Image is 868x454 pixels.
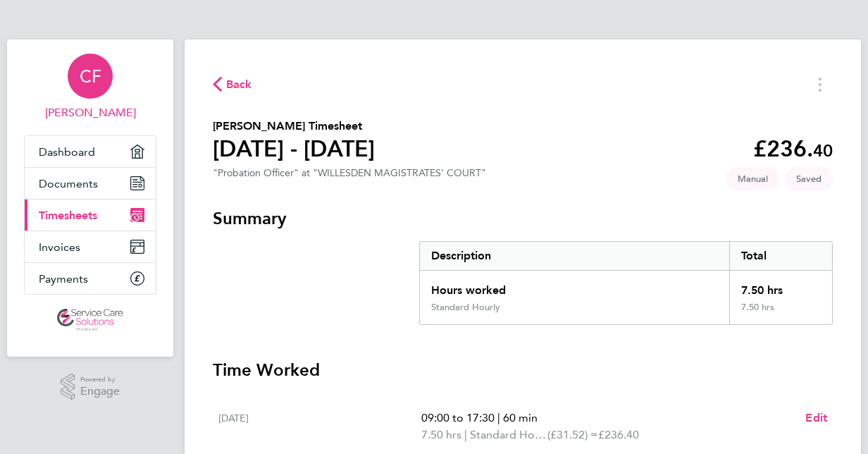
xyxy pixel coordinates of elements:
[213,118,375,135] h2: [PERSON_NAME] Timesheet
[805,411,827,424] span: Edit
[785,167,833,190] span: This timesheet is Saved.
[420,271,729,302] div: Hours worked
[470,427,547,443] span: Standard Hourly
[25,200,156,231] a: Timesheets
[419,241,833,325] div: Summary
[25,263,156,294] a: Payments
[805,410,827,427] a: Edit
[729,242,832,270] div: Total
[24,104,156,121] span: Cleo Ferguson
[431,302,500,313] div: Standard Hourly
[61,374,120,400] a: Powered byEngage
[80,374,120,386] span: Powered by
[807,73,833,95] button: Timesheets Menu
[24,54,156,121] a: CF[PERSON_NAME]
[464,428,467,441] span: |
[39,272,88,286] span: Payments
[39,145,95,159] span: Dashboard
[25,136,156,167] a: Dashboard
[57,309,123,331] img: servicecare-logo-retina.png
[39,177,98,190] span: Documents
[39,240,80,254] span: Invoices
[25,231,156,262] a: Invoices
[813,140,833,161] span: 40
[598,428,639,441] span: £236.40
[213,167,486,179] div: "Probation Officer" at "WILLESDEN MAGISTRATES' COURT"
[25,168,156,199] a: Documents
[213,75,252,93] button: Back
[226,76,252,93] span: Back
[80,67,101,85] span: CF
[421,411,495,424] span: 09:00 to 17:30
[420,242,729,270] div: Description
[213,207,833,230] h3: Summary
[729,302,832,324] div: 7.50 hrs
[218,410,421,443] div: [DATE]
[497,411,500,424] span: |
[80,386,120,398] span: Engage
[24,309,156,331] a: Go to home page
[39,209,97,222] span: Timesheets
[729,271,832,302] div: 7.50 hrs
[7,39,173,357] nav: Main navigation
[503,411,538,424] span: 60 min
[421,428,461,441] span: 7.50 hrs
[547,428,598,441] span: (£31.52) =
[213,135,375,163] h1: [DATE] - [DATE]
[753,135,833,162] app-decimal: £236.
[213,359,833,381] h3: Time Worked
[726,167,779,190] span: This timesheet was manually created.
